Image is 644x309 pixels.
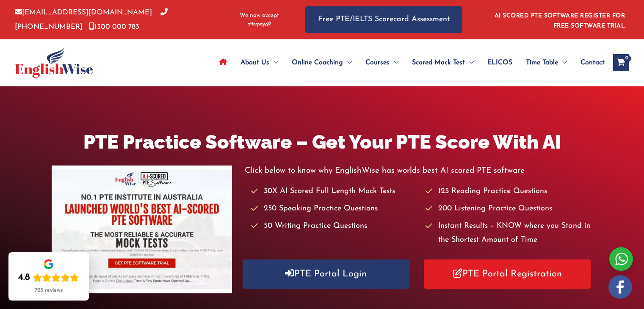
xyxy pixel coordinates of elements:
[240,11,279,20] span: We now accept
[390,48,398,77] span: Menu Toggle
[89,23,139,30] a: 1300 000 783
[251,219,418,233] li: 50 Writing Practice Questions
[245,164,593,178] p: Click below to know why EnglishWise has worlds best AI scored PTE software
[240,48,269,77] span: About Us
[52,129,593,155] h1: PTE Practice Software – Get Your PTE Score With AI
[519,48,574,77] a: Time TableMenu Toggle
[426,185,592,199] li: 125 Reading Practice Questions
[251,202,418,216] li: 250 Speaking Practice Questions
[405,48,481,77] a: Scored Mock TestMenu Toggle
[424,259,591,289] a: PTE Portal Registration
[285,48,359,77] a: Online CoachingMenu Toggle
[248,22,271,27] img: Afterpay-Logo
[15,47,93,78] img: cropped-ew-logo
[487,48,512,77] span: ELICOS
[426,202,592,216] li: 200 Listening Practice Questions
[15,9,152,16] a: [EMAIL_ADDRESS][DOMAIN_NAME]
[18,272,30,284] div: 4.8
[465,48,474,77] span: Menu Toggle
[35,287,63,294] div: 725 reviews
[213,48,605,77] nav: Site Navigation: Main Menu
[15,9,168,30] a: [PHONE_NUMBER]
[481,48,519,77] a: ELICOS
[580,48,605,77] span: Contact
[234,48,285,77] a: About UsMenu Toggle
[365,48,390,77] span: Courses
[608,275,632,299] img: white-facebook.png
[243,259,409,289] a: PTE Portal Login
[613,54,629,71] a: View Shopping Cart, empty
[359,48,405,77] a: CoursesMenu Toggle
[412,48,465,77] span: Scored Mock Test
[251,185,418,199] li: 30X AI Scored Full Length Mock Tests
[426,219,592,248] li: Instant Results – KNOW where you Stand in the Shortest Amount of Time
[558,48,567,77] span: Menu Toggle
[269,48,278,77] span: Menu Toggle
[495,13,625,29] a: AI SCORED PTE SOFTWARE REGISTER FOR FREE SOFTWARE TRIAL
[343,48,352,77] span: Menu Toggle
[305,6,462,33] a: Free PTE/IELTS Scorecard Assessment
[292,48,343,77] span: Online Coaching
[18,272,79,284] div: Rating: 4.8 out of 5
[526,48,558,77] span: Time Table
[52,166,232,293] img: pte-institute-main
[574,48,605,77] a: Contact
[489,6,629,33] aside: Header Widget 1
